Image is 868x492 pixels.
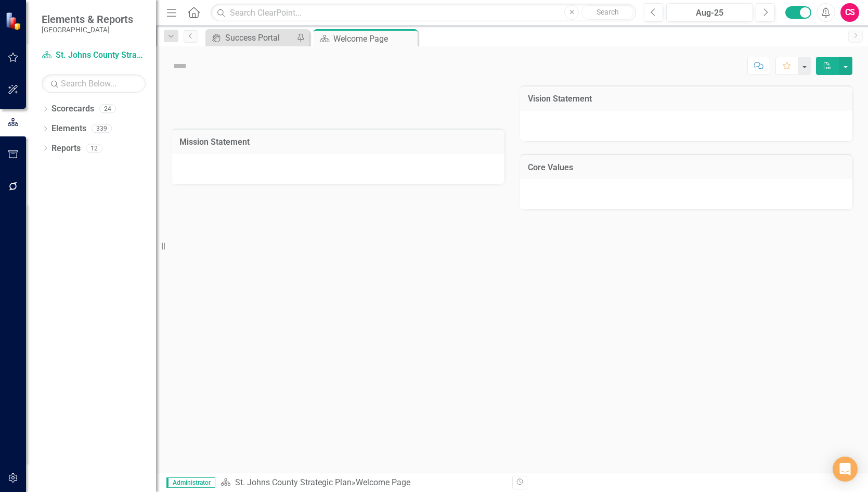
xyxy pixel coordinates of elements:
[42,13,133,26] span: Elements & Reports
[225,31,294,44] div: Success Portal
[172,58,188,74] img: Not Defined
[42,26,133,34] small: [GEOGRAPHIC_DATA]
[670,7,749,19] div: Aug-25
[42,74,146,93] input: Search Below...
[166,477,215,488] span: Administrator
[92,124,112,133] div: 339
[179,137,497,147] h3: Mission Statement
[51,103,94,115] a: Scorecards
[235,477,352,487] a: St. Johns County Strategic Plan
[42,49,146,61] a: St. Johns County Strategic Plan
[356,477,410,487] div: Welcome Page
[51,143,81,155] a: Reports
[99,105,116,113] div: 24
[597,8,619,16] span: Search
[221,477,504,489] div: »
[840,3,859,22] button: CS
[86,144,102,153] div: 12
[528,94,845,104] h3: Vision Statement
[5,11,23,30] img: ClearPoint Strategy
[211,4,636,22] input: Search ClearPoint...
[581,5,633,20] button: Search
[666,3,753,22] button: Aug-25
[51,123,86,135] a: Elements
[333,32,415,45] div: Welcome Page
[528,163,845,172] h3: Core Values
[208,31,294,44] a: Success Portal
[833,457,858,482] div: Open Intercom Messenger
